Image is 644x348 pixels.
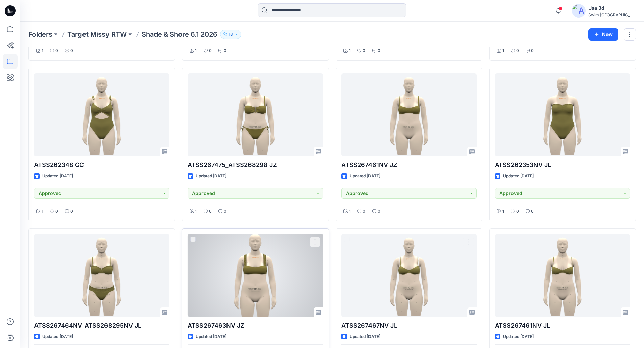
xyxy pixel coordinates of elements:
p: 0 [224,47,226,54]
p: 0 [531,47,534,54]
a: ATSS267467NV JL [341,234,477,317]
a: ATSS262348 GC [34,73,169,157]
p: 1 [502,47,504,54]
button: 18 [220,30,241,39]
p: 0 [209,47,212,54]
p: Updated [DATE] [503,333,534,340]
p: ATSS262348 GC [34,160,169,170]
p: 0 [531,208,534,215]
a: ATSS262353NV JL [495,73,630,157]
p: 0 [516,208,519,215]
p: 0 [70,208,73,215]
p: ATSS267475_ATSS268298 JZ [188,160,323,170]
p: 0 [55,47,58,54]
p: 0 [516,47,519,54]
p: 0 [209,208,212,215]
a: ATSS267461NV JL [495,234,630,317]
p: 0 [55,208,58,215]
p: ATSS267467NV JL [341,321,477,330]
p: Updated [DATE] [350,172,380,180]
p: ATSS267461NV JL [495,321,630,330]
a: Target Missy RTW [67,30,127,39]
p: Updated [DATE] [42,333,73,340]
p: 1 [42,208,43,215]
p: 1 [502,208,504,215]
a: ATSS267463NV JZ [188,234,323,317]
p: 0 [363,208,365,215]
div: Usa 3d [588,4,636,12]
p: Updated [DATE] [42,172,73,180]
img: avatar [572,4,586,18]
p: Updated [DATE] [350,333,380,340]
p: Updated [DATE] [196,333,226,340]
p: Shade & Shore 6.1 2026 [142,30,217,39]
p: ATSS262353NV JL [495,160,630,170]
a: Folders [28,30,52,39]
p: ATSS267464NV_ATSS268295NV JL [34,321,169,330]
p: 0 [378,47,380,54]
button: New [588,28,618,41]
p: 1 [195,208,197,215]
p: ATSS267463NV JZ [188,321,323,330]
p: 1 [42,47,43,54]
p: Updated [DATE] [503,172,534,180]
a: ATSS267464NV_ATSS268295NV JL [34,234,169,317]
div: Swim [GEOGRAPHIC_DATA] [588,12,636,17]
a: ATSS267475_ATSS268298 JZ [188,73,323,157]
p: 0 [378,208,380,215]
p: 1 [349,208,351,215]
p: ATSS267461NV JZ [341,160,477,170]
a: ATSS267461NV JZ [341,73,477,157]
p: 1 [195,47,197,54]
p: 0 [224,208,226,215]
p: 0 [363,47,365,54]
p: 0 [70,47,73,54]
p: 18 [229,31,233,38]
p: Updated [DATE] [196,172,226,180]
p: 1 [349,47,351,54]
